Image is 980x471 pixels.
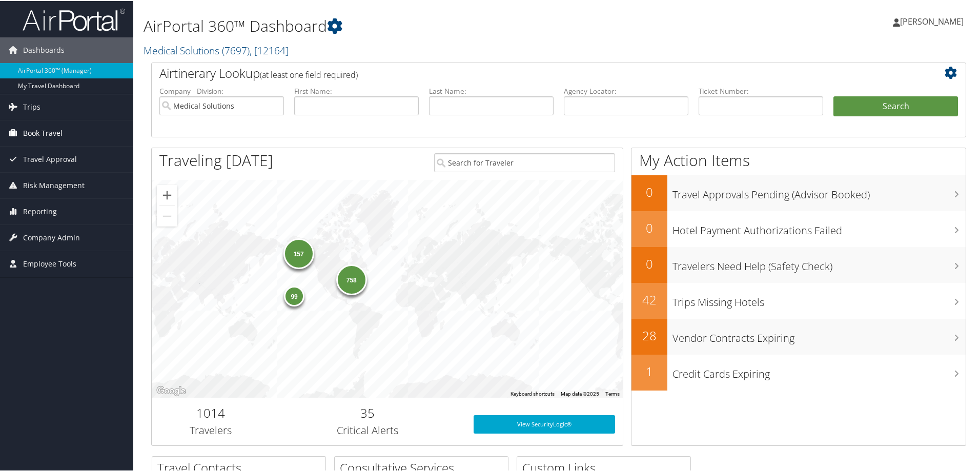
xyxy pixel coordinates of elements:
[157,205,177,226] button: Zoom out
[294,85,419,95] label: First Name:
[277,422,458,437] h3: Critical Alerts
[434,152,615,171] input: Search for Traveler
[699,85,823,95] label: Ticket Number:
[23,146,77,171] span: Travel Approval
[631,254,667,272] h2: 0
[157,184,177,204] button: Zoom in
[631,318,966,354] a: 28Vendor Contracts Expiring
[631,149,966,170] h1: My Action Items
[23,224,80,250] span: Company Admin
[23,36,65,62] span: Dashboards
[154,383,188,397] img: Google
[631,326,667,343] h2: 28
[631,174,966,210] a: 0Travel Approvals Pending (Advisor Booked)
[23,119,63,145] span: Book Travel
[631,362,667,379] h2: 1
[23,7,125,31] img: airportal-logo.png
[260,68,358,79] span: (at least one field required)
[154,383,188,397] a: Open this area in Google Maps (opens a new window)
[429,85,554,95] label: Last Name:
[631,210,966,246] a: 0Hotel Payment Authorizations Failed
[159,403,262,421] h2: 1014
[672,325,966,344] h3: Vendor Contracts Expiring
[222,43,250,56] span: ( 7697 )
[159,64,890,81] h2: Airtinerary Lookup
[23,172,85,197] span: Risk Management
[159,149,273,170] h1: Traveling [DATE]
[283,237,314,268] div: 157
[336,263,366,294] div: 758
[672,361,966,380] h3: Credit Cards Expiring
[605,390,620,396] a: Terms (opens in new tab)
[159,85,284,95] label: Company - Division:
[893,5,974,36] a: [PERSON_NAME]
[631,246,966,282] a: 0Travelers Need Help (Safety Check)
[631,282,966,318] a: 42Trips Missing Hotels
[631,182,667,200] h2: 0
[631,354,966,390] a: 1Credit Cards Expiring
[631,290,667,308] h2: 42
[672,289,966,309] h3: Trips Missing Hotels
[277,403,458,421] h2: 35
[474,414,615,433] a: View SecurityLogic®
[159,422,262,437] h3: Travelers
[561,390,599,396] span: Map data ©2025
[672,217,966,237] h3: Hotel Payment Authorizations Failed
[631,218,667,236] h2: 0
[144,43,289,56] a: Medical Solutions
[284,284,304,305] div: 99
[23,93,40,119] span: Trips
[250,43,289,56] span: , [ 12164 ]
[23,250,76,276] span: Employee Tools
[511,390,555,397] button: Keyboard shortcuts
[23,198,57,223] span: Reporting
[144,14,697,36] h1: AirPortal 360™ Dashboard
[833,95,958,116] button: Search
[564,85,688,95] label: Agency Locator:
[672,253,966,273] h3: Travelers Need Help (Safety Check)
[672,181,966,201] h3: Travel Approvals Pending (Advisor Booked)
[900,15,964,26] span: [PERSON_NAME]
